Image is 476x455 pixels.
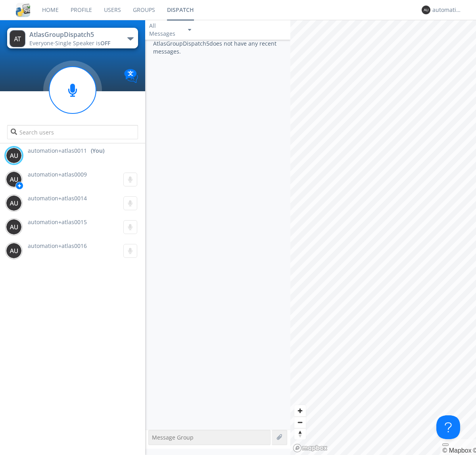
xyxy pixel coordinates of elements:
span: automation+atlas0009 [28,171,87,178]
span: automation+atlas0014 [28,194,87,202]
button: AtlasGroupDispatch5Everyone·Single Speaker isOFF [7,28,138,48]
button: Zoom in [294,405,306,417]
a: Mapbox [442,447,471,454]
img: 373638.png [6,243,22,259]
span: automation+atlas0011 [28,147,87,155]
div: Everyone · [29,39,119,47]
div: All Messages [149,22,181,38]
img: caret-down-sm.svg [188,29,191,31]
input: Search users [7,125,138,139]
div: automation+atlas0011 [432,6,462,14]
div: AtlasGroupDispatch5 does not have any recent messages. [145,40,290,430]
img: 373638.png [6,219,22,235]
img: cddb5a64eb264b2086981ab96f4c1ba7 [16,3,30,17]
img: Translation enabled [124,69,138,83]
span: automation+atlas0016 [28,242,87,250]
button: Toggle attribution [442,443,449,446]
img: 373638.png [422,6,430,14]
a: Mapbox logo [293,443,328,453]
img: 373638.png [6,171,22,187]
iframe: Toggle Customer Support [436,415,460,439]
img: 373638.png [10,30,25,47]
button: Zoom out [294,417,306,428]
span: automation+atlas0015 [28,218,87,226]
img: 373638.png [6,148,22,163]
span: Zoom out [294,417,306,428]
span: Single Speaker is [55,39,110,47]
div: (You) [91,147,104,155]
button: Reset bearing to north [294,428,306,440]
span: OFF [100,39,110,47]
div: AtlasGroupDispatch5 [29,30,119,39]
img: 373638.png [6,195,22,211]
